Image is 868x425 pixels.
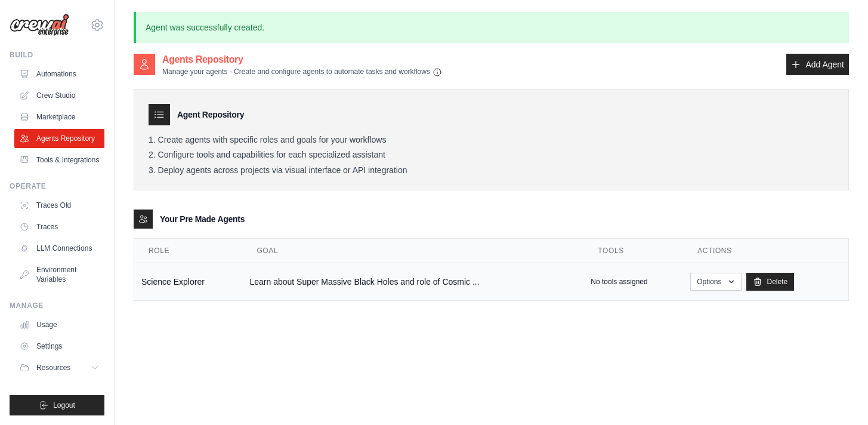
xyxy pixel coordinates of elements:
p: Agent was successfully created. [134,12,849,43]
li: Deploy agents across projects via visual interface or API integration [149,165,834,176]
a: Environment Variables [14,260,104,289]
button: Logout [10,395,104,415]
span: Logout [53,401,75,410]
a: Traces Old [14,196,104,215]
a: Marketplace [14,107,104,127]
a: Tools & Integrations [14,150,104,170]
li: Configure tools and capabilities for each specialized assistant [149,150,834,161]
h2: Agents Repository [162,53,442,67]
th: Tools [583,239,683,263]
td: Science Explorer [134,263,242,301]
button: Resources [14,358,104,377]
a: Usage [14,315,104,334]
a: Crew Studio [14,86,104,105]
a: Settings [14,337,104,356]
h3: Your Pre Made Agents [160,213,245,225]
th: Actions [683,239,848,263]
button: Options [690,273,741,291]
a: Agents Repository [14,129,104,148]
p: No tools assigned [591,277,647,287]
h3: Agent Repository [177,109,244,121]
p: Manage your agents - Create and configure agents to automate tasks and workflows [162,67,442,77]
div: Manage [10,301,104,310]
div: Operate [10,181,104,191]
img: Logo [10,14,69,36]
a: Traces [14,217,104,236]
div: Build [10,50,104,60]
li: Create agents with specific roles and goals for your workflows [149,135,834,146]
th: Role [134,239,242,263]
span: Resources [36,363,70,372]
td: Learn about Super Massive Black Holes and role of Cosmic ... [242,263,583,301]
th: Goal [242,239,583,263]
a: Delete [746,273,795,291]
a: LLM Connections [14,239,104,258]
a: Automations [14,64,104,84]
a: Add Agent [786,54,849,75]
